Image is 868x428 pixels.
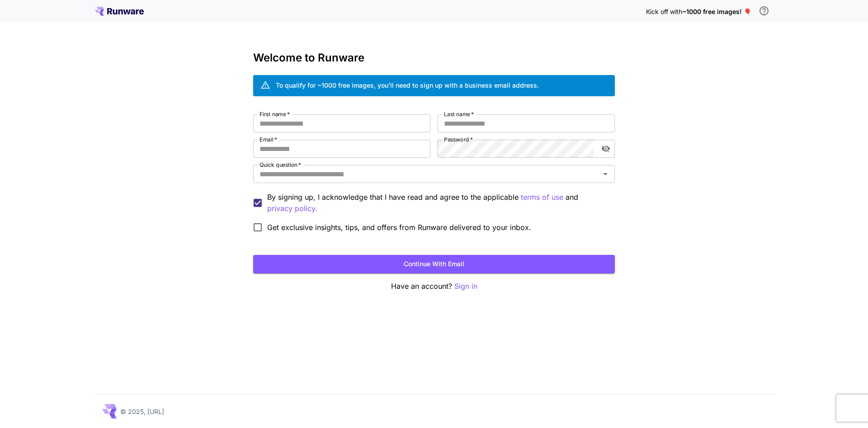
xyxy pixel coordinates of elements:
[259,136,277,143] label: Email
[755,2,773,20] button: In order to qualify for free credit, you need to sign up with a business email address and click ...
[444,136,473,143] label: Password
[259,110,290,118] label: First name
[253,255,615,273] button: Continue with email
[454,281,477,292] button: Sign in
[267,203,317,214] button: By signing up, I acknowledge that I have read and agree to the applicable terms of use and
[267,222,531,233] span: Get exclusive insights, tips, and offers from Runware delivered to your inbox.
[259,161,301,169] label: Quick question
[598,141,614,157] button: toggle password visibility
[599,168,612,180] button: Open
[521,192,563,203] button: By signing up, I acknowledge that I have read and agree to the applicable and privacy policy.
[276,80,539,90] div: To qualify for ~1000 free images, you’ll need to sign up with a business email address.
[253,281,615,292] p: Have an account?
[521,192,563,203] p: terms of use
[682,8,751,15] span: ~1000 free images! 🎈
[646,8,682,15] span: Kick off with
[267,203,317,214] p: privacy policy.
[120,407,164,416] p: © 2025, [URL]
[444,110,474,118] label: Last name
[267,192,608,214] p: By signing up, I acknowledge that I have read and agree to the applicable and
[253,52,615,64] h3: Welcome to Runware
